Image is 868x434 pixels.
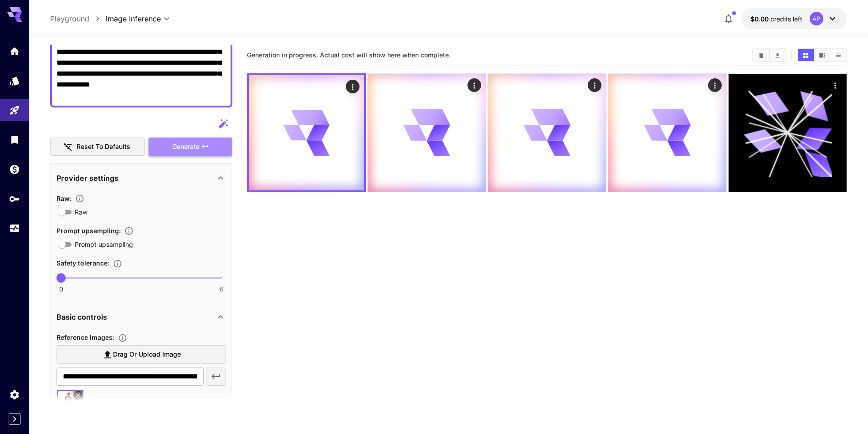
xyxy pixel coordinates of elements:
[114,333,131,342] button: Upload a reference image to guide the result. This is needed for Image-to-Image or Inpainting. Su...
[9,105,20,116] div: Playground
[56,194,72,202] span: Raw :
[220,285,224,294] span: 6
[113,349,181,360] span: Drag or upload image
[9,193,20,204] div: API Keys
[752,48,786,62] div: Clear AllDownload All
[56,173,118,184] p: Provider settings
[830,49,846,61] button: Show media in list view
[56,345,226,364] label: Drag or upload image
[741,8,847,29] button: $0.00AP
[797,48,847,62] div: Show media in grid viewShow media in video viewShow media in list view
[50,138,145,156] button: Reset to defaults
[56,167,226,189] div: Provider settings
[9,134,20,145] div: Library
[798,49,814,61] button: Show media in grid view
[75,240,133,249] span: Prompt upsampling
[708,78,722,92] div: Actions
[56,311,107,322] p: Basic controls
[50,13,106,24] nav: breadcrumb
[9,413,21,425] button: Expand sidebar
[828,78,842,92] div: Actions
[346,80,360,93] div: Actions
[9,389,20,400] div: Settings
[149,138,232,156] button: Generate
[106,13,161,24] span: Image Inference
[247,51,451,59] span: Generation in progress. Actual cost will show here when complete.
[753,49,769,61] button: Clear All
[9,163,20,175] div: Wallet
[814,49,830,61] button: Show media in video view
[9,223,20,234] div: Usage
[56,259,109,267] span: Safety tolerance :
[750,14,802,24] div: $0.00
[172,141,200,153] span: Generate
[770,49,786,61] button: Download All
[72,194,88,203] button: Controls the level of post-processing applied to generated images.
[56,306,226,328] div: Basic controls
[50,13,89,24] a: Playground
[59,285,63,294] span: 0
[56,333,114,341] span: Reference Images :
[588,78,601,92] div: Actions
[75,207,87,217] span: Raw
[467,78,481,92] div: Actions
[9,75,20,87] div: Models
[56,227,121,235] span: Prompt upsampling :
[121,226,137,235] button: Enables automatic enhancement and expansion of the input prompt to improve generation quality and...
[750,15,770,23] span: $0.00
[770,15,802,23] span: credits left
[810,12,823,26] div: AP
[9,46,20,57] div: Home
[109,259,126,268] button: Controls the tolerance level for input and output content moderation. Lower values apply stricter...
